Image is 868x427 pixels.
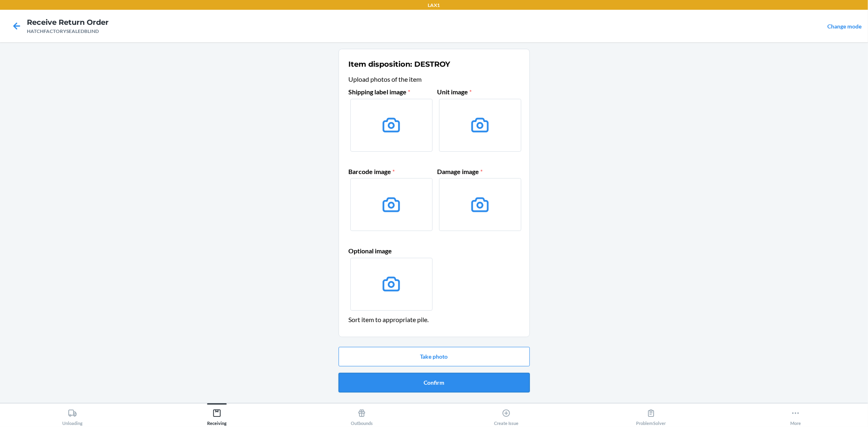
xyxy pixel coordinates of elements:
button: Receiving [145,403,290,426]
div: HATCHFACTORYSEALEDBLIND [27,28,109,35]
span: Optional image [349,247,392,255]
div: Create Issue [494,405,518,426]
button: Outbounds [289,403,434,426]
span: Damage image [437,168,483,175]
p: LAX1 [428,2,440,9]
div: Problem Solver [636,405,666,426]
div: More [790,405,801,426]
header: Upload photos of the item [349,74,520,84]
h2: Item disposition: DESTROY [349,59,450,70]
button: Problem Solver [579,403,724,426]
button: Confirm [339,373,530,392]
span: Shipping label image [349,88,411,96]
div: Outbounds [351,405,373,426]
span: Barcode image [349,168,395,175]
div: Receiving [207,405,227,426]
button: Take photo [339,347,530,366]
a: Change mode [827,23,861,30]
header: Sort item to appropriate pile. [349,315,520,325]
h4: Receive Return Order [27,17,109,28]
div: Unloading [62,405,83,426]
button: Create Issue [434,403,579,426]
span: Unit image [437,88,472,96]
